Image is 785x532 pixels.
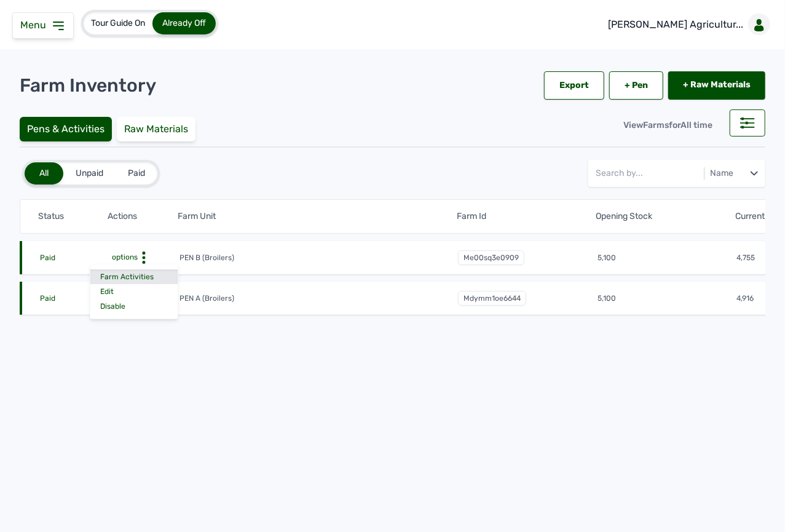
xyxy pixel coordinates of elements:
th: Status [37,210,107,223]
th: Opening Stock [596,210,735,223]
div: Name [708,167,736,180]
span: Menu [20,19,51,31]
div: Disable [90,299,178,314]
p: Farm Inventory [20,74,156,97]
div: Raw Materials [117,117,195,141]
td: Paid [39,293,109,305]
td: 5,100 [597,293,736,305]
input: Search by... [596,160,704,187]
td: Paid [39,252,109,264]
div: View for All time [613,112,722,139]
div: Paid [116,162,157,185]
span: mdymm1oe6644 [458,291,526,306]
span: Farms [643,120,669,130]
p: [PERSON_NAME] Agricultur... [608,17,743,32]
div: Unpaid [63,162,116,185]
th: Farm Id [456,210,596,223]
div: Edit [90,284,178,299]
span: me00sq3e0909 [458,250,524,265]
div: Farm Activities [90,269,178,284]
a: Menu [20,19,66,31]
a: + Pen [609,71,663,100]
div: All [25,162,63,185]
a: + Raw Materials [668,71,765,100]
span: Already Off [162,18,206,28]
span: options [109,253,138,261]
th: Farm Unit [177,210,456,223]
div: Export [544,71,604,100]
td: PEN A (Broilers) [179,293,457,305]
span: Tour Guide On [91,18,145,28]
a: [PERSON_NAME] Agricultur... [598,7,775,42]
td: PEN B (Broilers) [179,252,457,264]
td: 5,100 [597,252,736,264]
th: Actions [107,210,176,223]
div: Pens & Activities [20,117,112,141]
